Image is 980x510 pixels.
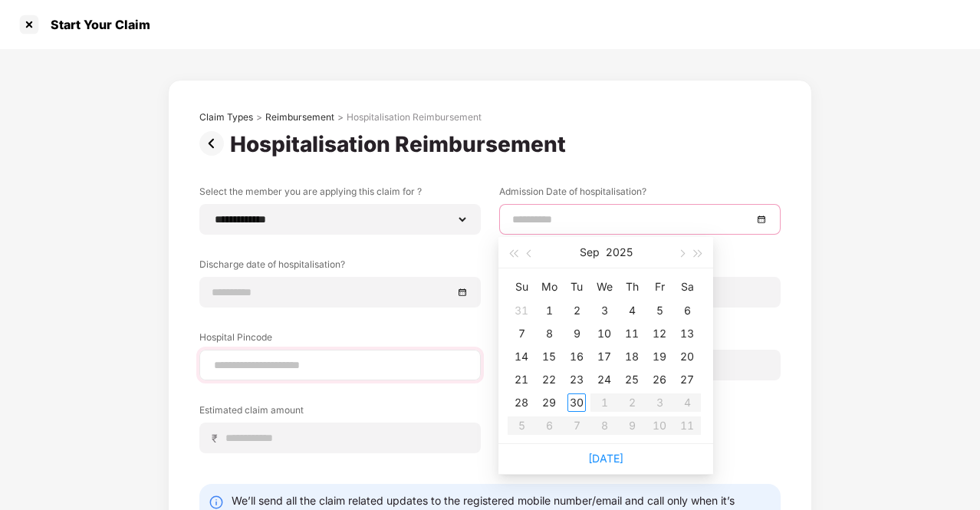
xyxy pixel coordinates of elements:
td: 2025-09-18 [618,345,646,368]
button: 2025 [606,237,633,268]
img: svg+xml;base64,PHN2ZyBpZD0iUHJldi0zMngzMiIgeG1sbnM9Imh0dHA6Ly93d3cudzMub3JnLzIwMDAvc3ZnIiB3aWR0aD... [199,131,230,156]
a: [DATE] [588,452,623,465]
div: 24 [595,370,613,389]
label: Hospital Pincode [199,331,481,350]
div: 7 [512,324,531,343]
th: Fr [646,275,673,299]
th: Sa [673,275,701,299]
td: 2025-09-10 [590,322,618,345]
td: 2025-09-02 [563,299,590,322]
div: 14 [512,347,531,366]
th: Th [618,275,646,299]
div: 2 [567,301,586,320]
div: Reimbursement [265,111,334,123]
label: Admission Date of hospitalisation? [499,185,781,204]
td: 2025-09-30 [563,391,590,414]
td: 2025-09-17 [590,345,618,368]
div: 19 [650,347,669,366]
div: Hospitalisation Reimbursement [230,131,572,157]
td: 2025-09-19 [646,345,673,368]
div: Start Your Claim [41,17,150,32]
td: 2025-09-25 [618,368,646,391]
div: 11 [623,324,641,343]
img: svg+xml;base64,PHN2ZyBpZD0iSW5mby0yMHgyMCIgeG1sbnM9Imh0dHA6Ly93d3cudzMub3JnLzIwMDAvc3ZnIiB3aWR0aD... [209,495,224,510]
div: > [337,111,344,123]
td: 2025-09-23 [563,368,590,391]
div: Hospitalisation Reimbursement [347,111,482,123]
div: 31 [512,301,531,320]
td: 2025-09-22 [535,368,563,391]
td: 2025-09-01 [535,299,563,322]
div: 1 [540,301,558,320]
div: 16 [567,347,586,366]
td: 2025-09-16 [563,345,590,368]
td: 2025-09-05 [646,299,673,322]
td: 2025-09-13 [673,322,701,345]
div: 22 [540,370,558,389]
td: 2025-08-31 [508,299,535,322]
td: 2025-09-28 [508,391,535,414]
div: 13 [678,324,696,343]
div: 26 [650,370,669,389]
label: Discharge date of hospitalisation? [199,258,481,277]
div: 15 [540,347,558,366]
td: 2025-09-20 [673,345,701,368]
th: We [590,275,618,299]
div: 29 [540,393,558,412]
div: 5 [650,301,669,320]
td: 2025-09-07 [508,322,535,345]
span: ₹ [212,431,224,446]
div: 21 [512,370,531,389]
td: 2025-09-08 [535,322,563,345]
label: Estimated claim amount [199,403,481,423]
div: 23 [567,370,586,389]
div: 4 [623,301,641,320]
td: 2025-09-04 [618,299,646,322]
div: 3 [595,301,613,320]
td: 2025-09-06 [673,299,701,322]
div: 6 [678,301,696,320]
th: Mo [535,275,563,299]
td: 2025-09-27 [673,368,701,391]
div: 10 [595,324,613,343]
div: 25 [623,370,641,389]
div: 30 [567,393,586,412]
td: 2025-09-21 [508,368,535,391]
button: Sep [580,237,600,268]
td: 2025-09-09 [563,322,590,345]
label: Select the member you are applying this claim for ? [199,185,481,204]
td: 2025-09-11 [618,322,646,345]
div: > [256,111,262,123]
td: 2025-09-14 [508,345,535,368]
td: 2025-09-24 [590,368,618,391]
div: Claim Types [199,111,253,123]
td: 2025-09-03 [590,299,618,322]
div: 20 [678,347,696,366]
div: 12 [650,324,669,343]
td: 2025-09-26 [646,368,673,391]
div: 27 [678,370,696,389]
div: 9 [567,324,586,343]
div: 17 [595,347,613,366]
th: Su [508,275,535,299]
th: Tu [563,275,590,299]
td: 2025-09-29 [535,391,563,414]
div: 18 [623,347,641,366]
td: 2025-09-15 [535,345,563,368]
div: 28 [512,393,531,412]
div: 8 [540,324,558,343]
td: 2025-09-12 [646,322,673,345]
